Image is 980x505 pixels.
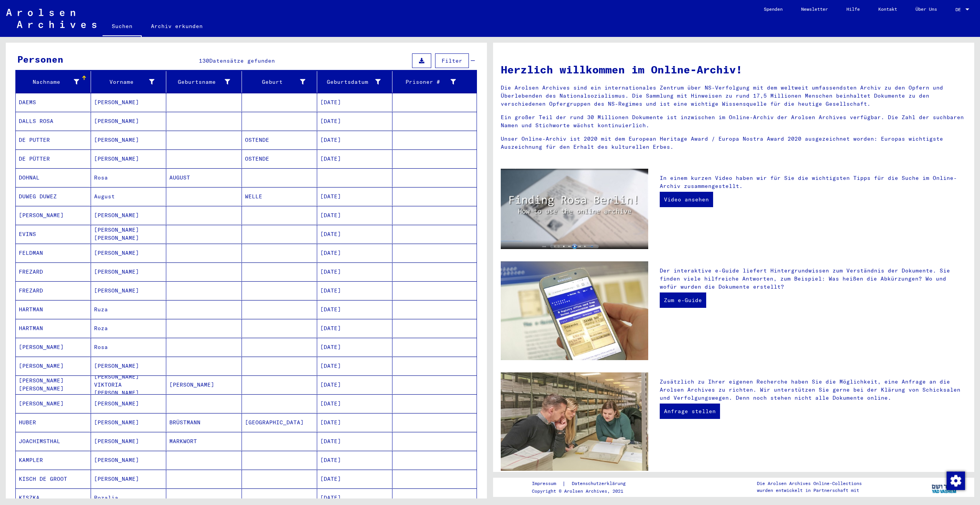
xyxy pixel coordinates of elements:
[16,413,91,432] mat-cell: HUBER
[91,470,166,488] mat-cell: [PERSON_NAME]
[16,187,91,206] mat-cell: DUWEG DUWEZ
[317,93,392,111] mat-cell: [DATE]
[317,338,392,356] mat-cell: [DATE]
[91,262,166,281] mat-cell: [PERSON_NAME]
[660,267,967,291] p: Der interaktive e-Guide liefert Hintergrundwissen zum Verständnis der Dokumente. Sie finden viele...
[320,76,392,88] div: Geburtsdatum
[501,84,967,108] p: Die Arolsen Archives sind ein internationales Zentrum über NS-Verfolgung mit dem weltweit umfasse...
[16,150,91,168] mat-cell: DE PÜTTER
[242,71,317,93] mat-header-cell: Geburt‏
[16,225,91,243] mat-cell: EVINS
[91,281,166,300] mat-cell: [PERSON_NAME]
[317,413,392,432] mat-cell: [DATE]
[317,71,392,93] mat-header-cell: Geburtsdatum
[16,262,91,281] mat-cell: FREZARD
[317,112,392,130] mat-cell: [DATE]
[91,413,166,432] mat-cell: [PERSON_NAME]
[946,471,965,490] div: Zustimmung ändern
[317,225,392,243] mat-cell: [DATE]
[91,225,166,243] mat-cell: [PERSON_NAME] [PERSON_NAME]
[660,174,967,190] p: In einem kurzen Video haben wir für Sie die wichtigsten Tipps für die Suche im Online-Archiv zusa...
[317,451,392,469] mat-cell: [DATE]
[501,61,967,78] h1: Herzlich willkommen im Online-Archiv!
[16,432,91,450] mat-cell: JOACHIMSTHAL
[166,432,242,450] mat-cell: MARKWORT
[396,78,456,86] div: Prisoner #
[501,169,648,249] img: video.jpg
[103,17,142,37] a: Suchen
[19,76,91,88] div: Nachname
[16,300,91,319] mat-cell: HARTMAN
[947,472,965,490] img: Zustimmung ändern
[91,357,166,375] mat-cell: [PERSON_NAME]
[19,78,79,86] div: Nachname
[501,372,648,471] img: inquiries.jpg
[242,413,317,432] mat-cell: [GEOGRAPHIC_DATA]
[660,404,720,419] a: Anfrage stellen
[91,71,166,93] mat-header-cell: Vorname
[169,76,241,88] div: Geburtsname
[245,76,317,88] div: Geburt‏
[442,57,462,64] span: Filter
[955,7,964,12] span: DE
[317,394,392,413] mat-cell: [DATE]
[91,432,166,450] mat-cell: [PERSON_NAME]
[94,78,154,86] div: Vorname
[16,244,91,262] mat-cell: FELDMAN
[532,480,562,488] a: Impressum
[16,357,91,375] mat-cell: [PERSON_NAME]
[317,432,392,450] mat-cell: [DATE]
[16,470,91,488] mat-cell: KISCH DE GROOT
[757,487,862,494] p: wurden entwickelt in Partnerschaft mit
[757,480,862,487] p: Die Arolsen Archives Online-Collections
[242,131,317,149] mat-cell: OSTENDE
[317,206,392,224] mat-cell: [DATE]
[91,112,166,130] mat-cell: [PERSON_NAME]
[317,244,392,262] mat-cell: [DATE]
[317,300,392,319] mat-cell: [DATE]
[16,112,91,130] mat-cell: DALLS ROSA
[6,9,96,28] img: Arolsen_neg.svg
[91,187,166,206] mat-cell: August
[91,451,166,469] mat-cell: [PERSON_NAME]
[16,451,91,469] mat-cell: KAMPLER
[501,135,967,151] p: Unser Online-Archiv ist 2020 mit dem European Heritage Award / Europa Nostra Award 2020 ausgezeic...
[317,357,392,375] mat-cell: [DATE]
[396,76,467,88] div: Prisoner #
[166,168,242,187] mat-cell: AUGUST
[16,281,91,300] mat-cell: FREZARD
[501,113,967,130] p: Ein großer Teil der rund 30 Millionen Dokumente ist inzwischen im Online-Archiv der Arolsen Archi...
[660,378,967,402] p: Zusätzlich zu Ihrer eigenen Recherche haben Sie die Möglichkeit, eine Anfrage an die Arolsen Arch...
[91,93,166,111] mat-cell: [PERSON_NAME]
[566,480,635,488] a: Datenschutzerklärung
[242,187,317,206] mat-cell: WELLE
[16,375,91,394] mat-cell: [PERSON_NAME] ROSE [PERSON_NAME] [PERSON_NAME] [PERSON_NAME]
[91,300,166,319] mat-cell: Ruza
[91,244,166,262] mat-cell: [PERSON_NAME]
[91,319,166,337] mat-cell: Roza
[317,150,392,168] mat-cell: [DATE]
[16,71,91,93] mat-header-cell: Nachname
[16,394,91,413] mat-cell: [PERSON_NAME]
[317,187,392,206] mat-cell: [DATE]
[94,76,166,88] div: Vorname
[91,131,166,149] mat-cell: [PERSON_NAME]
[501,261,648,360] img: eguide.jpg
[317,375,392,394] mat-cell: [DATE]
[532,480,635,488] div: |
[317,281,392,300] mat-cell: [DATE]
[209,57,275,64] span: Datensätze gefunden
[91,168,166,187] mat-cell: Rosa
[91,338,166,356] mat-cell: Rosa
[660,192,713,207] a: Video ansehen
[392,71,477,93] mat-header-cell: Prisoner #
[169,78,230,86] div: Geburtsname
[16,93,91,111] mat-cell: DAEMS
[91,394,166,413] mat-cell: [PERSON_NAME]
[660,292,706,308] a: Zum e-Guide
[16,131,91,149] mat-cell: DE PUTTER
[435,53,469,68] button: Filter
[16,338,91,356] mat-cell: [PERSON_NAME]
[142,17,212,35] a: Archiv erkunden
[91,150,166,168] mat-cell: [PERSON_NAME]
